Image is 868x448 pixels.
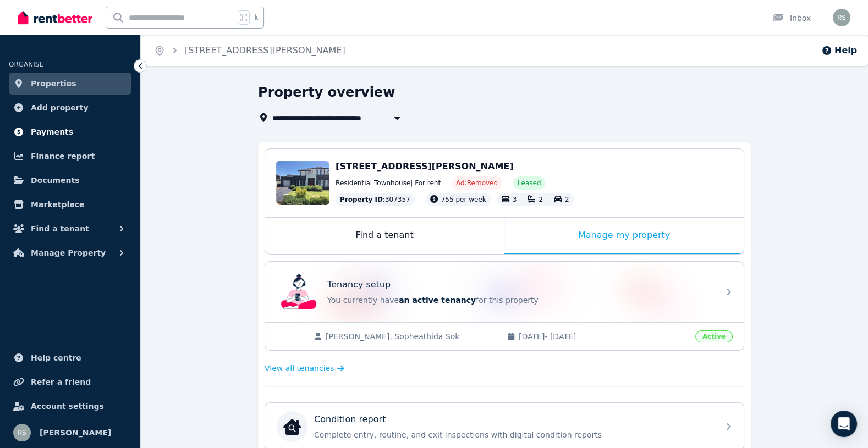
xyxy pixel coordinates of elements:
p: Tenancy setup [327,278,391,291]
div: Find a tenant [265,218,504,254]
p: Condition report [314,413,386,426]
span: [PERSON_NAME] [40,426,111,439]
span: Marketplace [31,198,84,211]
span: View all tenancies [265,363,334,374]
div: : 307357 [336,193,415,206]
a: Documents [9,169,131,191]
p: Complete entry, routine, and exit inspections with digital condition reports [314,429,712,440]
span: Ad: Removed [456,179,498,187]
span: [STREET_ADDRESS][PERSON_NAME] [336,161,513,172]
a: Finance report [9,145,131,167]
span: Add property [31,101,89,114]
button: Manage Property [9,242,131,264]
img: Roberto Salvatore [833,9,850,26]
a: Account settings [9,395,131,417]
a: Tenancy setupTenancy setupYou currently havean active tenancyfor this property [265,262,744,322]
span: 3 [513,196,517,203]
span: 2 [565,196,569,203]
a: Refer a friend [9,371,131,393]
span: Properties [31,77,76,90]
span: Refer a friend [31,375,91,389]
span: Active [695,330,733,342]
p: You currently have for this property [327,295,712,306]
span: Manage Property [31,246,106,259]
a: View all tenancies [265,363,344,374]
span: Property ID [340,195,383,204]
span: Find a tenant [31,222,89,235]
span: 2 [539,196,543,203]
div: Open Intercom Messenger [831,411,857,437]
span: [PERSON_NAME], Sopheathida Sok [326,331,496,342]
a: [STREET_ADDRESS][PERSON_NAME] [185,45,345,56]
div: Inbox [772,13,811,24]
a: Payments [9,121,131,143]
span: Documents [31,174,80,187]
img: Tenancy setup [281,274,316,309]
button: Find a tenant [9,218,131,240]
span: Finance report [31,150,95,163]
nav: Breadcrumb [141,35,359,66]
button: Help [821,44,857,57]
a: Add property [9,97,131,119]
span: Help centre [31,351,81,364]
span: Residential Townhouse | For rent [336,179,441,187]
span: 755 per week [441,196,486,203]
a: Marketplace [9,193,131,215]
a: Properties [9,73,131,95]
span: [DATE] - [DATE] [519,331,689,342]
img: RentBetter [18,9,92,26]
span: k [254,13,258,22]
span: Account settings [31,400,104,413]
div: Manage my property [504,218,744,254]
a: Help centre [9,347,131,369]
span: Leased [518,179,541,187]
span: ORGANISE [9,60,43,68]
img: Condition report [283,418,301,435]
img: Roberto Salvatore [13,424,31,441]
h1: Property overview [258,84,395,101]
span: an active tenancy [399,296,476,305]
span: Payments [31,125,73,139]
